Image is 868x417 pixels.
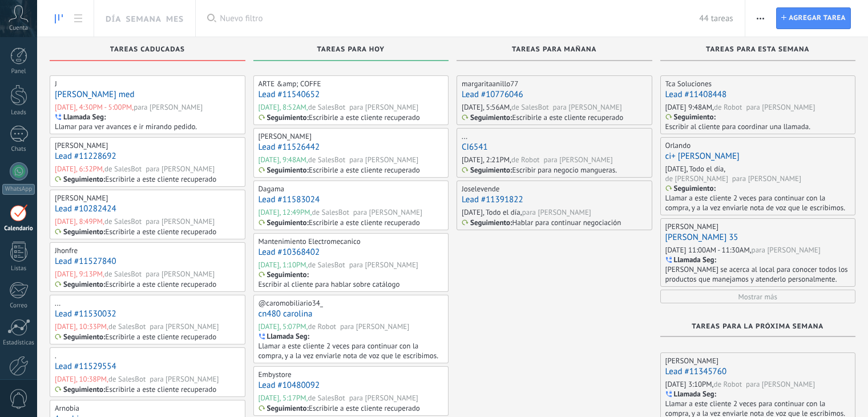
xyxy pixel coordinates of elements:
[714,379,815,389] div: de Robot para [PERSON_NAME]
[308,260,418,270] div: de SalesBot para [PERSON_NAME]
[104,269,215,279] div: de SalesBot para [PERSON_NAME]
[55,269,104,279] div: [DATE], 9:13PM,
[104,164,215,174] div: de SalesBot para [PERSON_NAME]
[512,218,621,227] p: Hablar para continuar negociación
[665,245,752,255] div: [DATE] 11:00AM - 11:30AM,
[55,332,106,342] div: :
[55,227,106,236] div: :
[55,122,197,131] p: Llamar para ver avances e ir mirando pedido.
[259,207,312,217] div: [DATE], 12:49PM,
[259,260,308,270] div: [DATE], 1:10PM,
[665,79,712,89] div: Tca Soluciones
[674,184,714,193] p: Seguimiento
[462,166,512,175] div: :
[2,184,35,195] div: WhatsApp
[308,393,418,403] div: de SalesBot para [PERSON_NAME]
[665,356,718,366] div: [PERSON_NAME]
[267,404,307,413] p: Seguimiento
[55,151,116,162] a: Lead #11228692
[259,142,320,153] a: Lead #11526442
[462,184,499,194] div: Joselevende
[462,218,512,227] div: :
[63,280,103,289] p: Seguimiento
[55,361,116,372] a: Lead #11529554
[666,323,850,332] div: Tareas para la próxima semana
[259,341,442,360] p: Llamar a este cliente 2 veces para continuar con la compra, y a la vez enviarle nota de voz que l...
[55,216,104,226] div: [DATE], 8:49PM,
[63,175,103,184] p: Seguimiento
[470,166,510,175] p: Seguimiento
[462,142,488,153] a: CI6541
[55,113,106,122] div: :
[462,46,647,55] div: Tareas para mañana
[665,255,717,264] div: :
[55,203,116,214] a: Lead #10282424
[55,374,108,384] div: [DATE], 10:38PM,
[55,89,135,100] a: [PERSON_NAME] med
[55,322,108,331] div: [DATE], 10:33PM,
[267,332,308,341] p: Llamada Seg
[63,113,104,122] p: Llamada Seg
[776,7,851,29] button: Agregar tarea
[63,227,103,236] p: Seguimiento
[267,218,307,227] p: Seguimiento
[692,323,823,331] span: Tareas para la próxima semana
[512,165,617,175] p: Escribir para negocio mangueras.
[512,46,597,54] span: Tareas para mañana
[259,155,308,165] div: [DATE], 9:48AM,
[220,13,699,24] span: Nuevo filtro
[789,8,846,29] span: Agregar tarea
[665,184,716,193] div: :
[55,164,104,174] div: [DATE], 6:32PM,
[674,113,714,122] p: Seguimiento
[259,370,292,379] div: Embystore
[55,308,116,319] a: Lead #11530032
[665,113,716,122] div: :
[9,25,28,32] span: Cuenta
[259,113,309,122] div: :
[462,89,523,100] a: Lead #10776046
[2,339,35,347] div: Estadísticas
[665,366,727,377] a: Lead #11345760
[259,380,320,391] a: Lead #10480092
[55,175,106,184] div: :
[511,102,621,112] div: de SalesBot para [PERSON_NAME]
[267,113,307,122] p: Seguimiento
[106,227,217,236] p: Escribirle a este cliente recuperado
[2,68,35,75] div: Panel
[259,166,309,175] div: :
[665,102,714,112] div: [DATE] 9:48AM,
[2,109,35,117] div: Leads
[522,207,591,217] div: para [PERSON_NAME]
[259,332,310,341] div: :
[470,113,510,122] p: Seguimiento
[462,194,523,205] a: Lead #11391822
[55,280,106,289] div: :
[55,246,78,255] div: Jhonfre
[55,79,57,89] div: J
[108,322,219,331] div: de SalesBot para [PERSON_NAME]
[55,141,108,150] div: [PERSON_NAME]
[63,385,103,394] p: Seguimiento
[259,279,400,289] p: Escribir al cliente para hablar sobre catálogo
[308,155,418,165] div: de SalesBot para [PERSON_NAME]
[259,236,361,246] div: Mantenimiento Electromecanico
[462,155,511,165] div: [DATE], 2:21PM,
[462,131,467,141] div: ...
[470,218,510,227] p: Seguimiento
[309,403,420,413] p: Escribirle a este cliente recuperado
[2,302,35,310] div: Correo
[309,113,420,122] p: Escribirle a este cliente recuperado
[2,146,35,153] div: Chats
[55,46,240,55] div: Tareas caducadas
[309,165,420,175] p: Escribirle a este cliente recuperado
[462,113,512,122] div: :
[665,141,691,150] div: Orlando
[108,374,219,384] div: de SalesBot para [PERSON_NAME]
[55,403,79,413] div: Arnobia
[308,102,418,112] div: de SalesBot para [PERSON_NAME]
[104,216,215,226] div: de SalesBot para [PERSON_NAME]
[55,193,108,203] div: [PERSON_NAME]
[666,46,850,55] div: Tareas para esta semana
[665,164,726,174] div: [DATE], Todo el día,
